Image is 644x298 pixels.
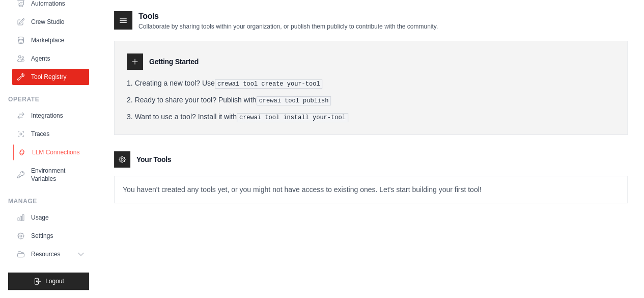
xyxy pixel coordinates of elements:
a: Marketplace [12,32,89,48]
h3: Your Tools [136,154,171,165]
li: Ready to share your tool? Publish with [127,95,615,105]
a: Settings [12,228,89,244]
h3: Getting Started [149,57,199,67]
div: Manage [8,197,89,205]
a: LLM Connections [13,144,90,160]
li: Creating a new tool? Use [127,78,615,89]
a: Environment Variables [12,162,89,187]
button: Resources [12,246,89,262]
p: You haven't created any tools yet, or you might not have access to existing ones. Let's start bui... [115,176,627,203]
span: Resources [31,250,60,258]
a: Tool Registry [12,69,89,85]
pre: crewai tool publish [257,96,331,105]
p: Collaborate by sharing tools within your organization, or publish them publicly to contribute wit... [138,22,438,31]
h2: Tools [138,10,438,22]
a: Crew Studio [12,14,89,30]
pre: crewai tool install your-tool [237,113,348,122]
li: Want to use a tool? Install it with [127,112,615,122]
a: Usage [12,209,89,226]
a: Agents [12,50,89,67]
a: Integrations [12,107,89,124]
div: Operate [8,95,89,103]
pre: crewai tool create your-tool [215,79,323,89]
button: Logout [8,273,89,290]
a: Traces [12,126,89,142]
span: Logout [45,277,64,285]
